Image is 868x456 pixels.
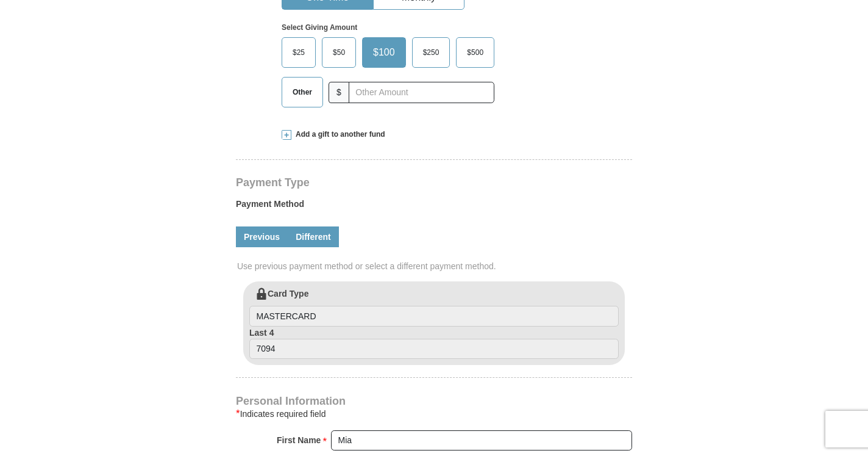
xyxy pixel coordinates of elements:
[249,288,619,327] label: Card Type
[367,43,401,62] span: $100
[237,260,633,272] span: Use previous payment method or select a different payment method.
[249,327,619,360] label: Last 4
[286,83,318,101] span: Other
[236,407,632,421] div: Indicates required field
[236,396,632,406] h4: Personal Information
[329,82,349,103] span: $
[236,178,632,187] h4: Payment Type
[277,432,321,449] strong: First Name
[288,226,339,247] a: Different
[236,226,288,247] a: Previous
[327,43,351,62] span: $50
[282,23,357,32] strong: Select Giving Amount
[461,43,489,62] span: $500
[349,82,494,103] input: Other Amount
[249,306,619,327] input: Card Type
[291,129,385,140] span: Add a gift to another fund
[417,43,446,62] span: $250
[236,198,632,216] label: Payment Method
[286,43,311,62] span: $25
[249,339,619,360] input: Last 4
